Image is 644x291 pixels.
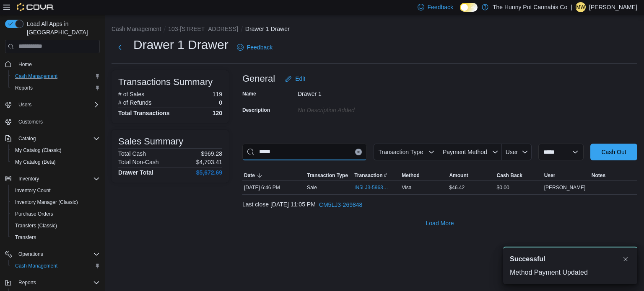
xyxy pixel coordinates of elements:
button: Catalog [15,134,39,144]
span: Transfers [12,232,100,242]
div: Micheala Whelan [576,2,586,12]
span: Edit [295,75,305,83]
button: Cash Out [590,144,637,160]
span: Visa [402,184,411,191]
span: Operations [15,249,100,259]
a: Reports [12,83,36,93]
button: Cash Back [495,170,543,180]
span: Transfers (Classic) [15,222,57,229]
h4: Total Transactions [118,110,170,116]
span: Amount [449,172,468,179]
button: Inventory [2,173,103,185]
span: User [544,172,556,179]
button: Dismiss toast [621,254,631,264]
h4: 120 [213,110,222,116]
h3: Transactions Summary [118,77,213,87]
span: Inventory [18,175,39,182]
span: Transaction Type [307,172,348,179]
button: Transfers (Classic) [8,220,103,232]
button: Next [112,39,128,56]
a: Feedback [234,39,276,56]
input: Dark Mode [460,3,478,12]
span: Cash Back [497,172,522,179]
button: User [502,144,532,160]
h3: Sales Summary [118,136,183,147]
span: Method [402,172,420,179]
button: Purchase Orders [8,208,103,220]
button: User [543,170,590,180]
button: Inventory Manager (Classic) [8,196,103,208]
button: Inventory Count [8,185,103,196]
span: Inventory Manager (Classic) [15,199,78,206]
span: Notes [592,172,605,179]
span: Cash Out [601,148,626,156]
span: Reports [15,278,100,288]
span: Customers [18,118,43,125]
div: $0.00 [495,183,543,193]
button: Transaction Type [305,170,353,180]
h6: Total Cash [118,150,146,157]
a: Transfers (Classic) [12,221,60,231]
span: My Catalog (Classic) [15,147,62,154]
span: Cash Management [15,263,57,269]
button: Catalog [2,133,103,144]
span: My Catalog (Classic) [12,145,100,155]
span: Inventory Manager (Classic) [12,197,100,207]
span: MW [576,2,585,12]
span: Users [15,100,100,110]
p: | [571,2,572,12]
span: Date [244,172,255,179]
a: Cash Management [12,71,61,81]
span: Home [18,61,32,68]
h6: Total Non-Cash [118,159,159,165]
button: Amount [447,170,495,180]
span: Operations [18,251,43,258]
button: Cash Management [112,26,161,32]
button: Notes [590,170,637,180]
a: My Catalog (Beta) [12,157,59,167]
span: $46.42 [449,184,465,191]
label: Description [242,107,270,113]
button: Home [2,58,103,70]
a: My Catalog (Classic) [12,145,65,155]
a: Inventory Manager (Classic) [12,197,81,207]
button: Cash Management [8,260,103,272]
button: My Catalog (Classic) [8,144,103,156]
button: Inventory [15,174,42,184]
p: $969.28 [201,150,222,157]
button: Cash Management [8,70,103,82]
span: Catalog [15,134,100,144]
h1: Drawer 1 Drawer [133,36,229,53]
button: Reports [2,277,103,288]
button: My Catalog (Beta) [8,156,103,168]
img: Cova [17,3,54,11]
button: Clear input [355,149,362,155]
div: [DATE] 6:46 PM [242,183,305,193]
span: Catalog [18,135,36,142]
span: My Catalog (Beta) [15,159,56,165]
button: Operations [2,248,103,260]
span: Feedback [428,3,453,11]
span: [PERSON_NAME] [544,184,586,191]
p: 0 [219,99,222,106]
span: Transaction # [354,172,387,179]
button: 103-[STREET_ADDRESS] [168,26,238,32]
h6: # of Refunds [118,99,151,106]
button: Operations [15,249,47,259]
button: Transaction Type [374,144,438,160]
p: $4,703.41 [196,159,222,165]
span: Home [15,59,100,70]
h6: # of Sales [118,91,144,98]
a: Customers [15,117,46,127]
span: Cash Management [12,261,100,271]
button: Transfers [8,232,103,243]
button: Payment Method [438,144,502,160]
button: Edit [282,70,309,87]
button: Reports [15,278,39,288]
span: CM5LJ3-269848 [319,201,363,209]
button: Users [2,99,103,111]
div: Drawer 1 [298,87,410,97]
span: Feedback [247,43,273,52]
span: Inventory Count [15,187,51,194]
span: Successful [510,254,545,264]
